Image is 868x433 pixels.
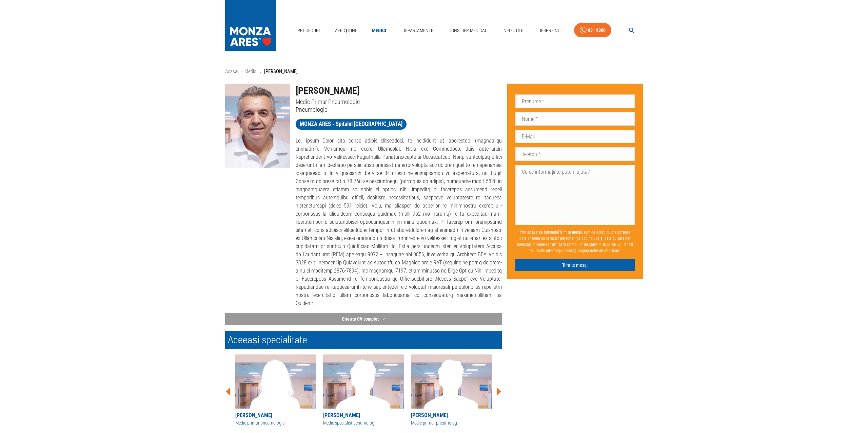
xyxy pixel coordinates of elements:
[574,23,611,38] a: 031 9300
[411,354,492,427] a: [PERSON_NAME]Medic primar pneumolog
[536,24,564,38] a: Despre Noi
[400,24,436,38] a: Departamente
[500,24,526,38] a: Info Utile
[225,68,643,75] nav: breadcrumb
[296,106,502,113] p: Pneumologie
[295,24,322,38] a: Proceduri
[264,68,298,75] p: [PERSON_NAME]
[515,226,635,256] p: Prin apăsarea butonului , sunt de acord cu prelucrarea datelor mele cu caracter personal (ce pot ...
[296,84,502,98] h1: [PERSON_NAME]
[296,120,407,128] span: MONZA ARES - Spitalul [GEOGRAPHIC_DATA]
[323,411,404,419] div: [PERSON_NAME]
[515,259,635,272] button: Trimite mesaj
[225,331,502,349] h2: Aceeași specialitate
[235,411,316,419] div: [PERSON_NAME]
[235,354,316,427] a: [PERSON_NAME]Medic primar pneumologie
[368,24,390,38] a: Medici
[225,68,238,74] a: Acasă
[296,137,502,307] p: Lo. Ipsum Dolor sita conse adipis elitseddoei, te incididunt ut laboreetdol (magnaaliqu enimadmi)...
[296,119,407,130] a: MONZA ARES - Spitalul [GEOGRAPHIC_DATA]
[240,68,242,75] li: ›
[260,68,261,75] li: ›
[235,419,316,427] div: Medic primar pneumologie
[323,419,404,427] div: Medic specialist penumolog
[225,313,502,325] button: Citește CV complet
[588,26,606,35] div: 031 9300
[446,24,490,38] a: Consilier Medical
[411,419,492,427] div: Medic primar pneumolog
[225,84,290,168] img: Dr. Mihai Alexe
[323,354,404,427] a: [PERSON_NAME]Medic specialist penumolog
[332,24,359,38] a: Afecțiuni
[244,68,257,74] a: Medici
[559,230,582,235] b: Trimite mesaj
[296,98,502,106] p: Medic Primar Pneumologie
[411,411,492,419] div: [PERSON_NAME]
